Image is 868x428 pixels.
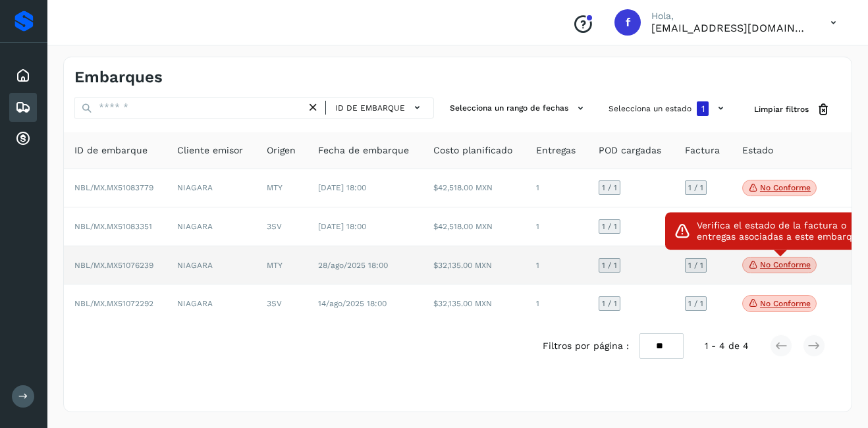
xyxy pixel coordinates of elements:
span: 14/ago/2025 18:00 [318,299,387,308]
span: NBL/MX.MX51083351 [74,222,152,231]
span: [DATE] 18:00 [318,183,366,192]
td: NIAGARA [167,246,256,285]
td: 1 [526,207,588,246]
td: MTY [256,169,308,208]
span: 1 / 1 [602,223,617,230]
span: NBL/MX.MX51083779 [74,183,153,192]
div: Inicio [9,61,37,90]
button: Selecciona un rango de fechas [445,97,593,119]
p: No conforme [760,260,811,269]
span: 1 [701,104,705,113]
td: 1 [526,169,588,208]
td: $32,135.00 MXN [423,246,526,285]
span: Estado [742,144,773,157]
span: [DATE] 18:00 [318,222,366,231]
span: Factura [685,144,720,157]
td: $32,135.00 MXN [423,284,526,323]
button: Selecciona un estado1 [603,97,733,120]
td: 3SV [256,207,308,246]
td: NIAGARA [167,169,256,208]
td: $42,518.00 MXN [423,169,526,208]
span: Fecha de embarque [318,144,409,157]
td: NIAGARA [167,207,256,246]
button: Limpiar filtros [744,97,841,122]
span: Cliente emisor [177,144,243,157]
h4: Embarques [74,68,163,87]
td: 1 [526,246,588,285]
span: Origen [267,144,296,157]
span: POD cargadas [599,144,661,157]
p: No conforme [760,299,811,308]
p: Hola, [651,11,809,22]
span: 1 / 1 [688,300,703,308]
span: ID de embarque [74,144,148,157]
span: NBL/MX.MX51076239 [74,261,153,270]
span: 28/ago/2025 18:00 [318,261,388,270]
button: ID de embarque [331,98,428,117]
span: Filtros por página : [543,339,629,353]
span: 1 / 1 [688,261,703,269]
span: Entregas [536,144,576,157]
span: 1 / 1 [688,184,703,192]
td: MTY [256,246,308,285]
p: facturacion@protransport.com.mx [651,22,809,34]
span: Limpiar filtros [754,103,809,115]
td: 1 [526,284,588,323]
td: NIAGARA [167,284,256,323]
span: 1 / 1 [602,184,617,192]
span: 1 - 4 de 4 [705,339,749,353]
td: 3SV [256,284,308,323]
div: Embarques [9,93,37,122]
p: No conforme [760,183,811,192]
span: 1 / 1 [602,261,617,269]
td: $42,518.00 MXN [423,207,526,246]
span: NBL/MX.MX51072292 [74,299,153,308]
span: Costo planificado [433,144,512,157]
div: Cuentas por cobrar [9,124,37,153]
span: 1 / 1 [602,300,617,308]
span: ID de embarque [335,102,405,114]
